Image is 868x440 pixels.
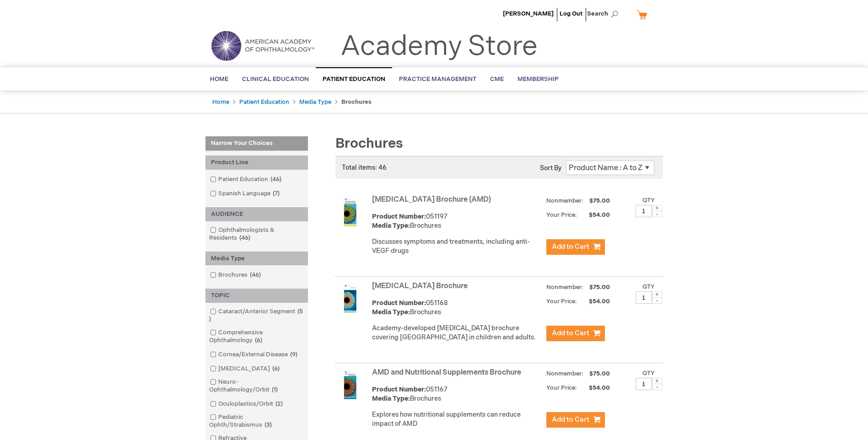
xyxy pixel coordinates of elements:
a: [MEDICAL_DATA]6 [208,365,283,373]
a: Media Type [299,98,331,106]
img: AMD and Nutritional Supplements Brochure [335,370,365,399]
button: Add to Cart [546,326,605,341]
span: CME [490,75,504,83]
span: Clinical Education [242,75,309,83]
span: Add to Cart [552,415,589,424]
button: Add to Cart [546,239,605,255]
div: AUDIENCE [205,207,308,221]
span: Total items: 46 [342,164,387,172]
span: 5 [209,308,303,323]
span: Brochures [335,135,403,152]
span: 46 [268,176,284,183]
span: $75.00 [588,370,611,377]
label: Qty [642,197,655,204]
a: Patient Education [239,98,289,106]
a: Patient Education46 [208,175,285,184]
a: Ophthalmologists & Residents46 [208,226,306,242]
a: Cornea/External Disease9 [208,350,301,359]
span: Add to Cart [552,329,589,338]
a: Academy Store [340,30,538,63]
div: Media Type [205,252,308,266]
a: [MEDICAL_DATA] Brochure [372,282,468,290]
input: Qty [636,291,652,304]
span: Add to Cart [552,242,589,251]
input: Qty [636,205,652,217]
a: Log Out [560,10,582,17]
a: [PERSON_NAME] [503,10,554,17]
strong: Your Price: [546,298,577,305]
span: Membership [518,75,559,83]
a: Spanish Language7 [208,189,283,198]
span: 1 [270,386,280,393]
span: 7 [270,190,282,197]
a: Brochures46 [208,271,264,279]
a: Neuro-Ophthalmology/Orbit1 [208,378,306,394]
a: [MEDICAL_DATA] Brochure (AMD) [372,195,491,204]
label: Qty [642,283,655,290]
div: 051197 Brochures [372,212,542,231]
input: Qty [636,378,652,390]
span: 3 [262,421,274,429]
span: Home [210,75,228,83]
strong: Nonmember: [546,368,583,380]
span: 6 [253,337,264,344]
p: Discusses symptoms and treatments, including anti-VEGF drugs [372,237,542,256]
strong: Narrow Your Choices [205,136,308,151]
span: $54.00 [578,384,611,392]
strong: Product Number: [372,213,426,220]
label: Qty [642,370,655,377]
span: 6 [270,365,282,372]
div: Product Line [205,156,308,170]
button: Add to Cart [546,412,605,428]
span: Patient Education [323,75,385,83]
a: Pediatric Ophth/Strabismus3 [208,413,306,429]
p: Explores how nutritional supplements can reduce impact of AMD [372,410,542,429]
a: AMD and Nutritional Supplements Brochure [372,368,521,377]
span: $75.00 [588,197,611,204]
strong: Nonmember: [546,195,583,207]
span: $54.00 [578,298,611,305]
strong: Your Price: [546,384,577,392]
strong: Your Price: [546,211,577,219]
strong: Nonmember: [546,282,583,293]
span: $54.00 [578,211,611,219]
img: Age-Related Macular Degeneration Brochure (AMD) [335,197,365,226]
strong: Media Type: [372,222,410,230]
a: Comprehensive Ophthalmology6 [208,328,306,345]
span: 46 [248,271,263,279]
span: 9 [288,351,300,358]
img: Amblyopia Brochure [335,284,365,313]
span: 46 [237,234,253,241]
div: 051168 Brochures [372,299,542,317]
strong: Media Type: [372,395,410,402]
p: Academy-developed [MEDICAL_DATA] brochure covering [GEOGRAPHIC_DATA] in children and adults. [372,324,542,342]
span: Practice Management [399,75,476,83]
strong: Product Number: [372,386,426,393]
span: $75.00 [588,284,611,291]
div: TOPIC [205,289,308,303]
a: Oculoplastics/Orbit2 [208,400,286,408]
label: Sort By [540,164,561,172]
strong: Product Number: [372,299,426,307]
span: 2 [273,400,285,408]
a: Home [212,98,229,106]
strong: Brochures [341,98,372,106]
a: Cataract/Anterior Segment5 [208,307,306,324]
span: Search [587,5,622,23]
strong: Media Type: [372,308,410,316]
div: 051167 Brochures [372,385,542,403]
